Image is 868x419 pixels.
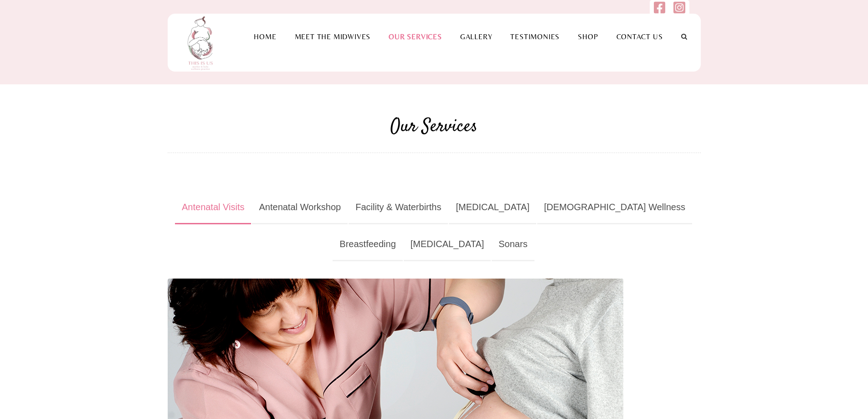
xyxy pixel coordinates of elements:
a: [MEDICAL_DATA] [449,191,536,224]
a: Contact Us [607,32,672,41]
a: Home [245,32,285,41]
a: Follow us on Instagram [673,6,685,16]
a: Gallery [451,32,502,41]
a: Antenatal Workshop [252,191,348,224]
a: Meet the Midwives [286,32,380,41]
a: Our Services [380,32,451,41]
a: Facility & Waterbirths [349,191,448,224]
a: Sonars [492,228,534,261]
a: [DEMOGRAPHIC_DATA] Wellness [537,191,692,224]
a: Breastfeeding [333,228,402,261]
img: This is us practice [181,14,222,72]
a: [MEDICAL_DATA] [404,228,491,261]
a: Testimonies [501,32,569,41]
img: instagram-square.svg [673,1,685,14]
img: facebook-square.svg [654,1,665,14]
h2: Our Services [168,114,701,140]
a: Shop [569,32,607,41]
a: Antenatal Visits [175,191,252,224]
